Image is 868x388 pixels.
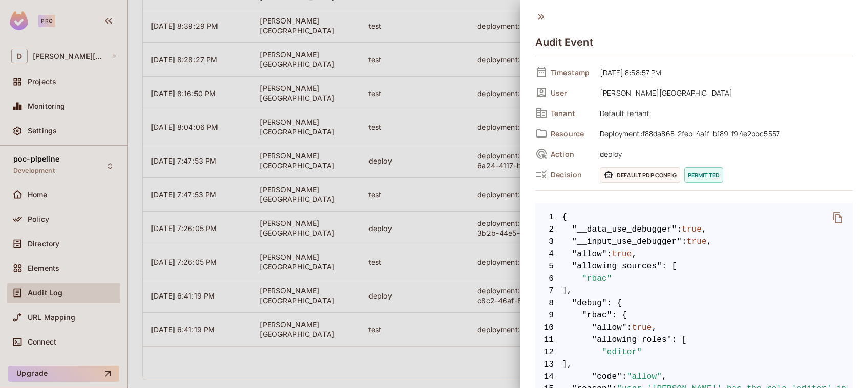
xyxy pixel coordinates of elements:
span: Timestamp [551,67,592,77]
span: "debug" [572,297,607,309]
span: true [682,223,702,236]
span: 5 [535,260,562,272]
span: Deployment:f88da868-2feb-4a1f-b189-f94e2bbc5557 [595,127,853,140]
span: 4 [535,248,562,260]
span: : { [607,297,622,309]
span: : [607,248,612,260]
span: "__data_use_debugger" [572,223,677,236]
span: : [622,371,627,383]
span: true [612,248,632,260]
span: Tenant [551,108,592,118]
span: : [ [662,260,677,272]
span: 1 [535,211,562,223]
span: "code" [592,371,622,383]
span: 13 [535,358,562,371]
span: [PERSON_NAME][GEOGRAPHIC_DATA] [595,86,853,99]
span: , [652,322,657,334]
span: 8 [535,297,562,309]
span: deploy [595,148,853,160]
span: : [ [672,334,687,346]
span: , [662,371,667,383]
span: Default Tenant [595,107,853,119]
span: 7 [535,285,562,297]
span: "editor" [602,346,642,358]
span: true [632,322,652,334]
span: "rbac" [582,309,612,322]
span: "allow" [592,322,627,334]
span: "__input_use_debugger" [572,236,682,248]
span: Default PDP config [600,167,680,183]
span: 6 [535,272,562,285]
span: : [682,236,687,248]
span: 14 [535,371,562,383]
span: , [702,223,707,236]
span: Decision [551,170,592,179]
span: true [687,236,707,248]
span: "allow" [572,248,607,260]
span: : [627,322,632,334]
span: "allow" [627,371,662,383]
span: User [551,88,592,98]
span: , [707,236,712,248]
span: 9 [535,309,562,322]
span: [DATE] 8:58:57 PM [595,66,853,78]
span: Action [551,149,592,159]
span: "allowing_roles" [592,334,672,346]
span: 12 [535,346,562,358]
span: 2 [535,223,562,236]
span: : [677,223,682,236]
button: delete [826,206,850,230]
span: 11 [535,334,562,346]
h4: Audit Event [535,36,593,49]
span: ], [535,358,853,371]
span: 3 [535,236,562,248]
span: 10 [535,322,562,334]
span: ], [535,285,853,297]
span: Resource [551,129,592,139]
span: "allowing_sources" [572,260,662,272]
span: { [562,211,567,223]
span: : { [612,309,627,322]
span: permitted [684,167,723,183]
span: "rbac" [582,272,612,285]
span: , [632,248,637,260]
